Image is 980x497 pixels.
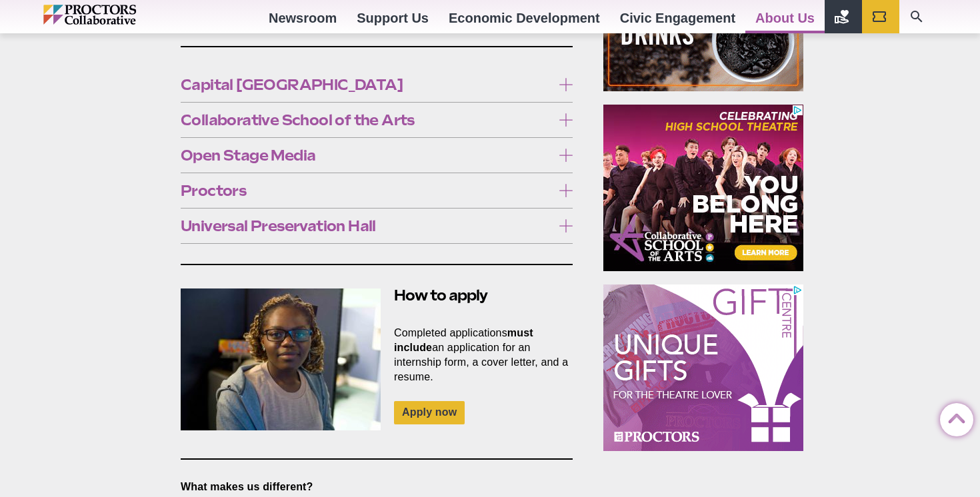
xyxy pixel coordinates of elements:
span: Universal Preservation Hall [181,219,552,233]
strong: must include [394,327,533,353]
a: Back to Top [940,404,967,430]
img: Proctors logo [43,5,193,25]
span: Capital [GEOGRAPHIC_DATA] [181,77,552,92]
iframe: Advertisement [603,105,803,271]
h2: How to apply [181,285,573,306]
strong: What makes us different? [181,481,313,492]
span: Proctors [181,183,552,198]
iframe: Advertisement [603,284,803,451]
a: Apply now [394,401,465,424]
span: Open Stage Media [181,148,552,163]
span: Collaborative School of the Arts [181,113,552,127]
